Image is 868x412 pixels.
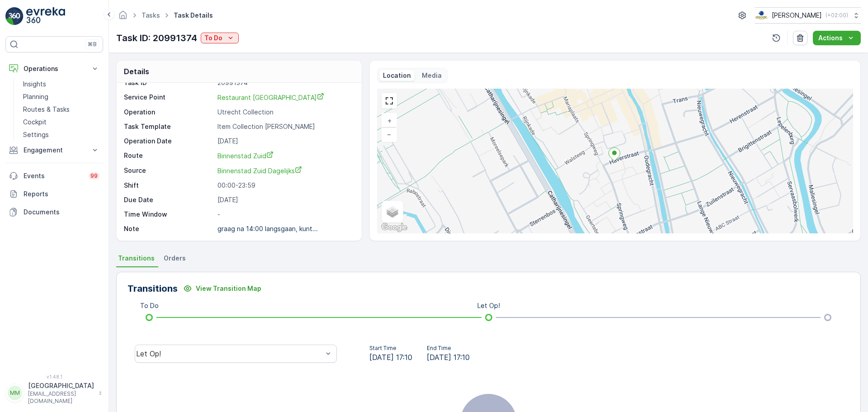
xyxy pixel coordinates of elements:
[477,301,500,310] p: Let Op!
[5,185,103,203] a: Reports
[818,33,843,43] p: Actions
[5,60,103,78] button: Operations
[178,281,267,296] button: View Transition Map
[383,71,411,80] p: Location
[19,78,103,90] a: Insights
[124,224,214,233] p: Note
[427,345,470,352] p: End Time
[755,7,861,24] button: [PERSON_NAME](+02:00)
[772,11,822,20] p: [PERSON_NAME]
[124,66,149,77] p: Details
[124,151,214,161] p: Route
[5,141,103,159] button: Engagement
[382,202,402,222] a: Layers
[387,117,392,124] span: +
[422,71,442,80] p: Media
[90,172,98,180] p: 99
[369,352,412,363] span: [DATE] 17:10
[23,130,49,139] p: Settings
[88,41,97,48] p: ⌘B
[217,137,352,146] p: [DATE]
[217,78,352,87] p: 20991374
[28,381,94,390] p: [GEOGRAPHIC_DATA]
[196,284,261,293] p: View Transition Map
[124,78,214,87] p: Task ID
[217,225,318,232] p: graag na 14:00 langsgaan, kunt...
[217,94,324,101] span: Restaurant [GEOGRAPHIC_DATA]
[5,167,103,185] a: Events99
[24,64,85,73] p: Operations
[24,171,83,180] p: Events
[19,128,103,141] a: Settings
[379,222,409,233] img: Google
[5,7,24,25] img: logo
[217,152,274,160] span: Binnenstad Zuid
[217,93,352,102] a: Restaurant Blauw Utrecht
[116,31,197,45] p: Task ID: 20991374
[23,118,47,127] p: Cockpit
[164,254,186,263] span: Orders
[24,146,85,155] p: Engagement
[5,381,103,405] button: MM[GEOGRAPHIC_DATA][EMAIL_ADDRESS][DOMAIN_NAME]
[369,345,412,352] p: Start Time
[217,195,352,204] p: [DATE]
[755,10,768,20] img: basis-logo_rgb2x.png
[5,203,103,221] a: Documents
[19,116,103,128] a: Cockpit
[217,181,352,190] p: 00:00-23:59
[379,222,409,233] a: Open this area in Google Maps (opens a new window)
[124,181,214,190] p: Shift
[24,189,99,199] p: Reports
[28,390,94,405] p: [EMAIL_ADDRESS][DOMAIN_NAME]
[427,352,470,363] span: [DATE] 17:10
[201,33,239,43] button: To Do
[382,114,396,128] a: Zoom In
[19,90,103,103] a: Planning
[136,350,323,358] div: Let Op!
[23,80,46,89] p: Insights
[124,108,214,117] p: Operation
[142,11,160,19] a: Tasks
[172,11,215,20] span: Task Details
[124,93,214,102] p: Service Point
[124,195,214,204] p: Due Date
[382,94,396,108] a: View Fullscreen
[124,122,214,131] p: Task Template
[5,374,103,379] span: v 1.48.1
[382,128,396,141] a: Zoom Out
[217,151,352,161] a: Binnenstad Zuid
[127,282,178,295] p: Transitions
[217,167,302,175] span: Binnenstad Zuid Dagelijks
[140,301,159,310] p: To Do
[217,122,352,131] p: Item Collection [PERSON_NAME]
[204,33,222,43] p: To Do
[826,12,848,19] p: ( +02:00 )
[23,105,70,114] p: Routes & Tasks
[26,7,65,25] img: logo_light-DOdMpM7g.png
[387,130,392,138] span: −
[217,210,352,219] p: -
[217,166,352,175] a: Binnenstad Zuid Dagelijks
[813,31,861,45] button: Actions
[19,103,103,116] a: Routes & Tasks
[124,210,214,219] p: Time Window
[118,254,155,263] span: Transitions
[23,92,48,101] p: Planning
[124,166,214,175] p: Source
[124,137,214,146] p: Operation Date
[217,108,352,117] p: Utrecht Collection
[8,386,22,400] div: MM
[118,14,128,21] a: Homepage
[24,208,99,217] p: Documents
